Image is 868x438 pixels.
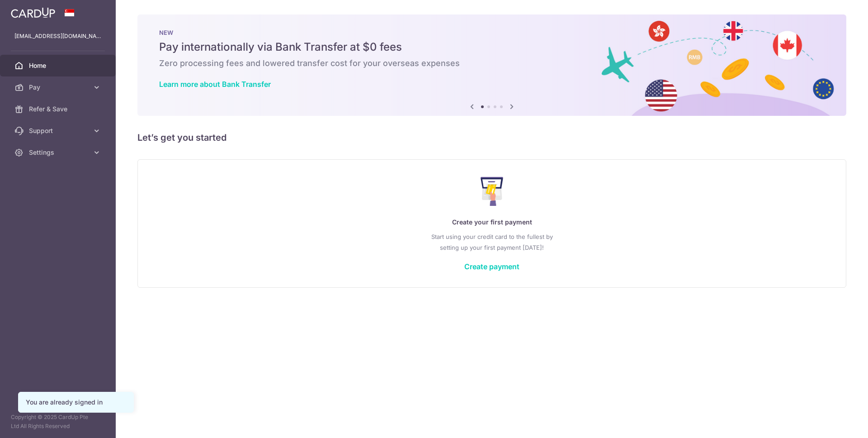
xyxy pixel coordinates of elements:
span: Pay [29,83,89,92]
h6: Zero processing fees and lowered transfer cost for your overseas expenses [159,58,825,69]
a: Learn more about Bank Transfer [159,80,271,89]
iframe: Opens a widget where you can find more information [810,411,859,433]
div: You are already signed in [26,398,126,407]
p: Start using your credit card to the fullest by setting up your first payment [DATE]! [156,231,828,253]
span: Refer & Save [29,105,89,114]
h5: Let’s get you started [137,130,846,145]
span: Support [29,126,89,135]
img: CardUp [11,7,55,18]
p: [EMAIL_ADDRESS][DOMAIN_NAME] [14,32,101,41]
img: Make Payment [481,177,504,206]
img: Bank transfer banner [137,14,846,116]
h5: Pay internationally via Bank Transfer at $0 fees [159,40,825,54]
span: Settings [29,148,89,157]
p: NEW [159,29,825,36]
p: Create your first payment [156,217,828,228]
a: Create payment [464,262,519,271]
span: Home [29,61,89,70]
